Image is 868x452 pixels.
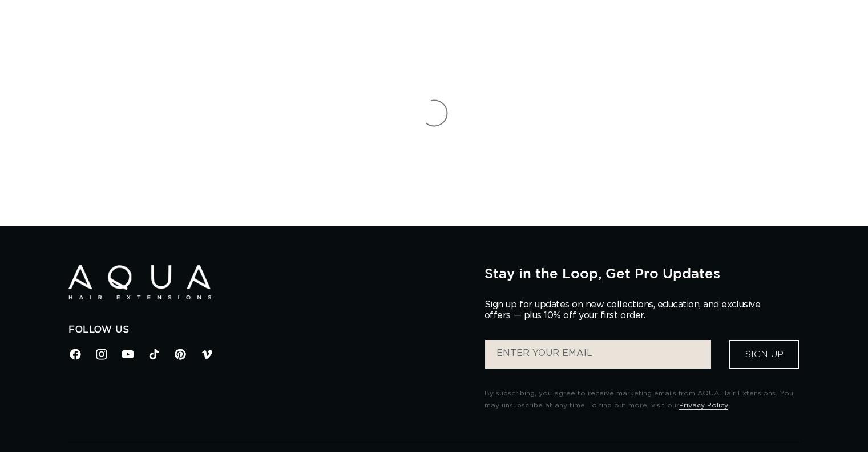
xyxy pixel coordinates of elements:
[485,387,800,412] p: By subscribing, you agree to receive marketing emails from AQUA Hair Extensions. You may unsubscr...
[485,340,711,369] input: ENTER YOUR EMAIL
[485,299,770,321] p: Sign up for updates on new collections, education, and exclusive offers — plus 10% off your first...
[485,265,800,281] h2: Stay in the Loop, Get Pro Updates
[68,265,211,300] img: Aqua Hair Extensions
[68,324,467,336] h2: Follow Us
[729,340,799,369] button: Sign Up
[679,402,728,409] a: Privacy Policy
